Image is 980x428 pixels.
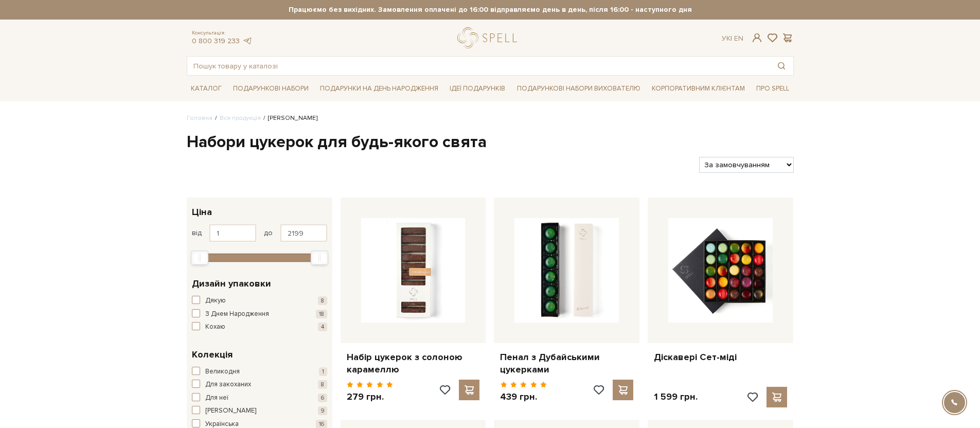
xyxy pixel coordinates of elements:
[187,57,770,75] input: Пошук товару у каталозі
[770,57,793,75] button: Пошук товару у каталозі
[220,114,261,122] a: Вся продукція
[347,391,394,403] p: 279 грн.
[318,323,327,331] span: 4
[318,394,327,402] span: 6
[192,309,327,319] button: З Днем Народження 18
[500,351,633,376] a: Пенал з Дубайськими цукерками
[191,251,208,265] div: Min
[752,81,793,97] a: Про Spell
[205,296,226,306] span: Дякую
[192,30,253,37] span: Консультація:
[192,37,240,45] a: 0 800 319 233
[280,224,327,242] input: Ціна
[316,81,442,97] a: Подарунки на День народження
[192,393,327,403] button: Для неї 6
[722,34,743,43] div: Ук
[205,309,269,319] span: З Днем Народження
[457,27,522,48] a: logo
[192,406,327,416] button: [PERSON_NAME] 9
[209,224,256,242] input: Ціна
[192,322,327,332] button: Кохаю 4
[316,310,327,318] span: 18
[192,367,327,377] button: Великодня 1
[192,380,327,390] button: Для закоханих 8
[192,296,327,306] button: Дякую 8
[261,114,317,123] li: [PERSON_NAME]
[730,34,732,43] span: |
[187,114,212,122] a: Головна
[264,228,273,238] span: до
[318,406,327,415] span: 9
[654,351,787,363] a: Діскавері Сет-міді
[192,348,233,362] span: Колекція
[318,296,327,305] span: 8
[187,5,794,14] strong: Працюємо без вихідних. Замовлення оплачені до 16:00 відправляємо день в день, після 16:00 - насту...
[205,406,256,416] span: [PERSON_NAME]
[229,81,313,97] a: Подарункові набори
[205,393,228,403] span: Для неї
[187,81,226,97] a: Каталог
[734,34,743,43] a: En
[347,351,480,376] a: Набір цукерок з солоною карамеллю
[513,80,645,97] a: Подарункові набори вихователю
[654,391,698,403] p: 1 599 грн.
[205,380,251,390] span: Для закоханих
[318,380,327,389] span: 8
[500,391,547,403] p: 439 грн.
[192,277,271,291] span: Дизайн упаковки
[205,322,225,332] span: Кохаю
[192,228,202,238] span: від
[192,205,212,219] span: Ціна
[242,37,253,45] a: telegram
[187,132,794,153] h1: Набори цукерок для будь-якого свята
[319,367,327,376] span: 1
[205,367,240,377] span: Великодня
[648,80,749,97] a: Корпоративним клієнтам
[311,251,328,265] div: Max
[446,81,509,97] a: Ідеї подарунків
